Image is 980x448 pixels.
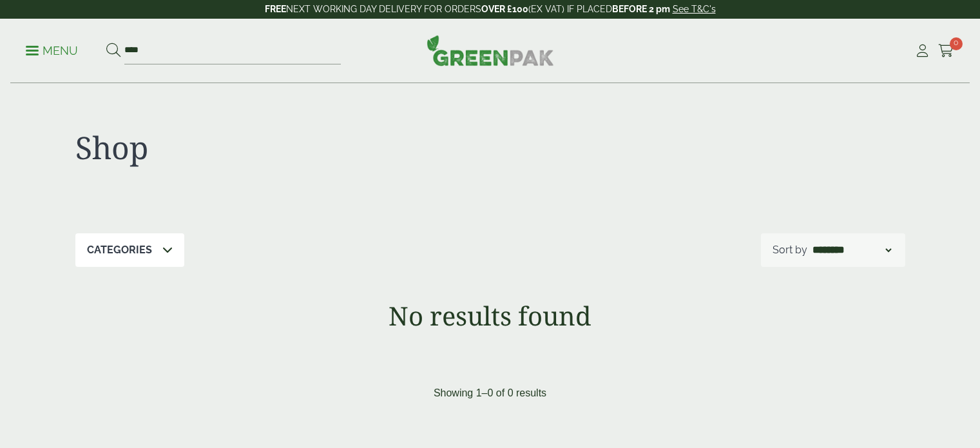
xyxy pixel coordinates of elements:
p: Showing 1–0 of 0 results [434,385,546,401]
i: Cart [938,44,954,57]
select: Shop order [810,242,894,258]
a: 0 [938,41,954,61]
strong: FREE [265,4,286,14]
p: Categories [87,242,152,258]
p: Sort by [773,242,807,258]
a: Menu [26,43,78,56]
i: My Account [914,44,930,57]
strong: OVER £100 [481,4,528,14]
h1: Shop [75,129,490,166]
span: 0 [950,37,963,50]
h1: No results found [41,300,940,331]
img: GreenPak Supplies [427,35,554,66]
strong: BEFORE 2 pm [612,4,670,14]
a: See T&C's [673,4,716,14]
p: Menu [26,43,78,59]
